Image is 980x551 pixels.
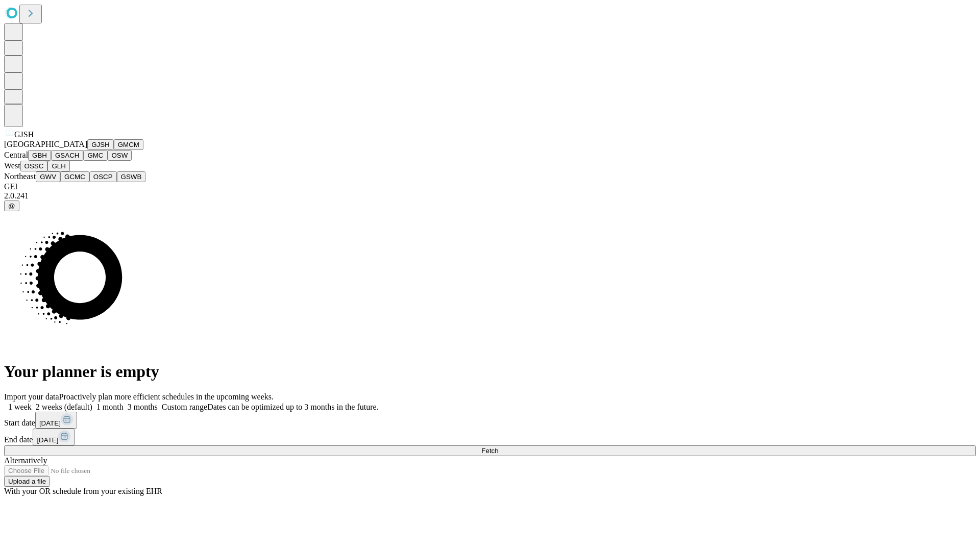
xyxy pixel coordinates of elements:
[4,456,47,465] span: Alternatively
[89,171,117,182] button: OSCP
[47,161,69,171] button: GLH
[4,487,162,495] span: With your OR schedule from your existing EHR
[51,150,83,161] button: GSACH
[33,429,75,445] button: [DATE]
[8,202,15,210] span: @
[87,139,114,150] button: GJSH
[60,171,89,182] button: GCMC
[4,476,50,487] button: Upload a file
[39,419,61,427] span: [DATE]
[207,403,378,411] span: Dates can be optimized up to 3 months in the future.
[4,392,59,401] span: Import your data
[36,171,60,182] button: GWV
[4,412,976,429] div: Start date
[4,151,28,159] span: Central
[4,140,87,148] span: [GEOGRAPHIC_DATA]
[481,447,498,455] span: Fetch
[14,130,34,139] span: GJSH
[37,436,58,444] span: [DATE]
[4,182,976,191] div: GEI
[162,403,207,411] span: Custom range
[108,150,132,161] button: OSW
[4,362,976,381] h1: Your planner is empty
[96,403,124,411] span: 1 month
[8,403,32,411] span: 1 week
[4,201,19,211] button: @
[4,429,976,445] div: End date
[114,139,143,150] button: GMCM
[4,161,20,170] span: West
[4,172,36,181] span: Northeast
[28,150,51,161] button: GBH
[59,392,274,401] span: Proactively plan more efficient schedules in the upcoming weeks.
[4,191,976,201] div: 2.0.241
[128,403,158,411] span: 3 months
[35,412,77,429] button: [DATE]
[20,161,48,171] button: OSSC
[4,445,976,456] button: Fetch
[83,150,107,161] button: GMC
[36,403,92,411] span: 2 weeks (default)
[117,171,146,182] button: GSWB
